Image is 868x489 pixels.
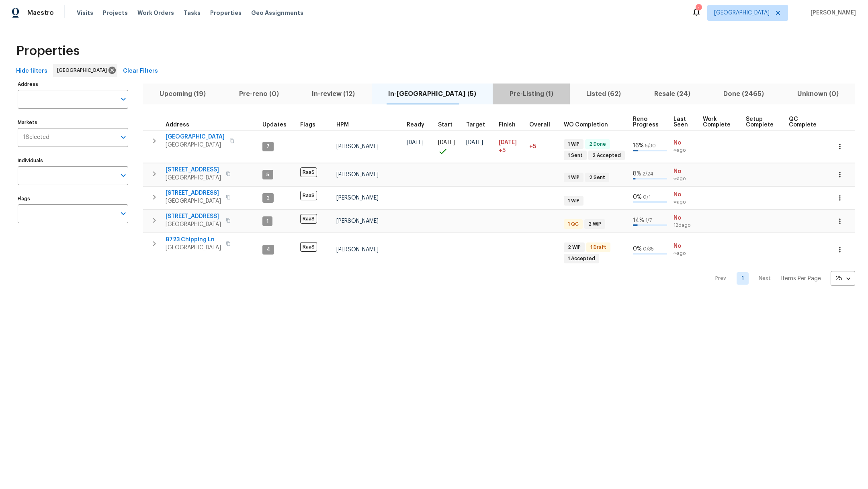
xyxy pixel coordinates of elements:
span: 5 [263,171,272,178]
span: 0 % [633,246,642,252]
span: [GEOGRAPHIC_DATA] [166,141,225,149]
span: 2 / 24 [643,171,653,176]
span: Maestro [27,9,54,17]
button: Hide filters [13,64,51,79]
span: 1 Sent [565,152,586,159]
span: Target [466,122,485,128]
span: Reno Progress [633,116,660,128]
nav: Pagination Navigation [708,271,855,286]
div: 25 [831,268,855,289]
span: Resale (24) [642,88,702,100]
span: 1 Draft [587,244,610,251]
div: 1 [696,5,701,13]
span: Address [166,122,189,128]
button: Clear Filters [120,64,161,79]
span: No [674,139,696,147]
span: In-review (12) [300,88,367,100]
span: 1 WIP [565,198,583,204]
span: Upcoming (19) [148,88,218,100]
span: 1 WIP [565,141,583,148]
span: 1 Accepted [565,255,598,262]
span: WO Completion [564,122,608,128]
span: ∞ ago [674,250,696,257]
div: Target renovation project end date [466,122,492,128]
label: Markets [18,120,128,125]
span: [DATE] [407,140,424,145]
span: [PERSON_NAME] [336,144,379,149]
span: Setup Complete [746,116,775,128]
span: Work Complete [703,116,732,128]
span: ∞ ago [674,147,696,154]
div: Actual renovation start date [438,122,460,128]
span: [STREET_ADDRESS] [166,212,221,220]
label: Flags [18,196,128,201]
span: [PERSON_NAME] [336,247,379,253]
span: [PERSON_NAME] [336,218,379,224]
span: 14 % [633,218,644,223]
span: Clear Filters [123,66,158,76]
span: Overall [529,122,550,128]
span: 1 WIP [565,174,583,181]
span: Listed (62) [575,88,633,100]
span: [DATE] [499,140,517,145]
span: No [674,242,696,250]
span: 1 / 7 [645,218,652,223]
span: [PERSON_NAME] [336,172,379,177]
span: RaaS [300,167,317,177]
span: 1 Selected [23,134,49,141]
span: [GEOGRAPHIC_DATA] [57,66,110,74]
span: [GEOGRAPHIC_DATA] [166,133,225,141]
span: 16 % [633,143,644,149]
td: 5 day(s) past target finish date [526,130,561,163]
span: Hide filters [16,66,47,76]
span: [PERSON_NAME] [807,9,856,17]
span: [DATE] [438,140,455,145]
span: [GEOGRAPHIC_DATA] [166,174,221,182]
a: Goto page 1 [737,272,749,285]
label: Individuals [18,158,128,163]
span: 2 Done [586,141,609,148]
span: 1 [263,218,272,225]
span: [DATE] [466,140,483,145]
span: Finish [499,122,516,128]
span: No [674,167,696,175]
span: [STREET_ADDRESS] [166,189,221,197]
span: RaaS [300,214,317,224]
span: 8723 Chipping Ln [166,236,221,244]
span: Geo Assignments [251,9,303,17]
span: 12d ago [674,222,696,229]
span: Tasks [184,10,201,16]
span: ∞ ago [674,175,696,182]
span: Properties [16,47,80,55]
span: Flags [300,122,315,128]
span: ∞ ago [674,199,696,206]
div: Earliest renovation start date (first business day after COE or Checkout) [407,122,432,128]
button: Open [118,94,129,105]
span: QC Complete [789,116,817,128]
span: RaaS [300,242,317,252]
span: Updates [262,122,287,128]
span: [GEOGRAPHIC_DATA] [166,244,221,252]
span: RaaS [300,191,317,200]
span: 2 WIP [585,221,604,228]
label: Address [18,82,128,87]
span: 1 QC [565,221,582,228]
span: In-[GEOGRAPHIC_DATA] (5) [377,88,488,100]
span: HPM [336,122,349,128]
span: 5 / 30 [645,143,656,148]
button: Open [118,170,129,181]
button: Open [118,132,129,143]
span: Visits [77,9,93,17]
span: Done (2465) [712,88,776,100]
span: 4 [263,246,273,253]
span: Projects [103,9,128,17]
div: [GEOGRAPHIC_DATA] [53,64,117,77]
span: 2 Sent [586,174,608,181]
span: 2 WIP [565,244,584,251]
div: Days past target finish date [529,122,557,128]
p: Items Per Page [781,275,821,283]
td: Scheduled to finish 5 day(s) late [495,130,526,163]
span: Last Seen [674,116,689,128]
span: No [674,214,696,222]
span: Work Orders [137,9,174,17]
